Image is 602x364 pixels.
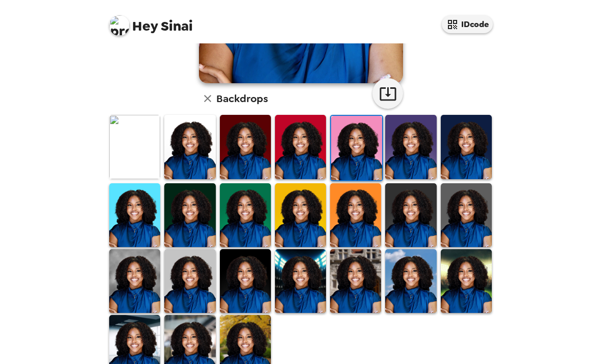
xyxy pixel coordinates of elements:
[442,15,493,33] button: IDcode
[109,15,130,36] img: profile pic
[132,17,158,35] span: Hey
[109,115,160,179] img: Original
[216,90,268,107] h6: Backdrops
[109,10,193,33] span: Sinai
